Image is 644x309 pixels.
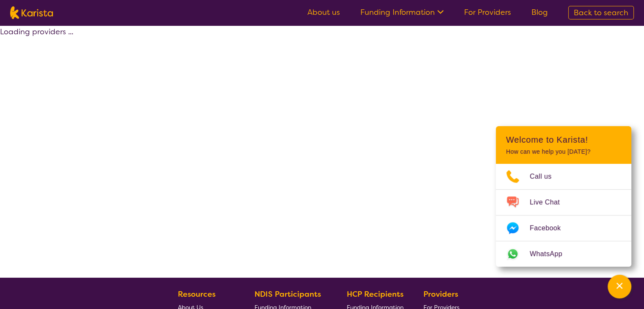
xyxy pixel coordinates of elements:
button: Channel Menu [608,275,631,298]
h2: Welcome to Karista! [506,135,621,145]
a: Web link opens in a new tab. [496,241,631,267]
a: Blog [531,7,548,17]
b: Providers [423,289,458,299]
span: Back to search [574,8,628,18]
a: Back to search [568,6,634,19]
b: Resources [178,289,216,299]
a: Funding Information [360,7,444,17]
img: Karista logo [10,6,53,19]
a: About us [307,7,340,17]
p: How can we help you [DATE]? [506,148,621,155]
span: Facebook [530,222,571,235]
b: HCP Recipients [347,289,404,299]
a: For Providers [464,7,511,17]
span: Call us [530,170,562,183]
span: Live Chat [530,196,570,209]
b: NDIS Participants [254,289,321,299]
div: Channel Menu [496,126,631,267]
span: WhatsApp [530,248,572,260]
ul: Choose channel [496,164,631,267]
